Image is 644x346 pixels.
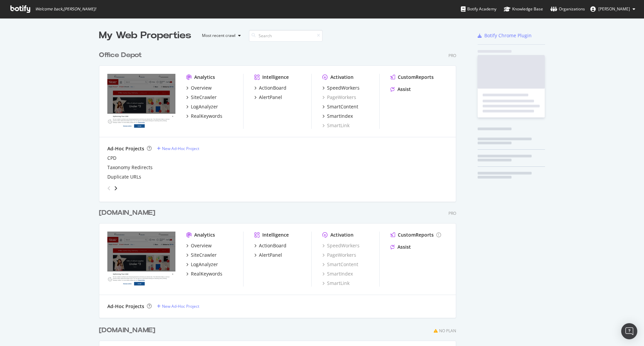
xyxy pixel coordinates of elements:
div: SmartContent [327,103,358,110]
div: No Plan [439,328,456,334]
div: New Ad-Hoc Project [162,303,199,309]
a: New Ad-Hoc Project [157,303,199,309]
button: Most recent crawl [197,30,244,41]
div: Assist [397,86,411,93]
div: Ad-Hoc Projects [107,303,144,310]
div: Ad-Hoc Projects [107,145,144,152]
a: SmartLink [322,280,350,287]
a: CustomReports [390,74,434,81]
input: Search [249,30,323,42]
div: Office Depot [99,50,142,60]
div: Activation [330,232,354,238]
div: Pro [448,53,456,58]
button: [PERSON_NAME] [585,4,641,14]
div: CustomReports [398,232,434,238]
a: SmartLink [322,122,350,129]
div: AlertPanel [259,94,282,101]
a: SpeedWorkers [322,242,360,249]
div: Overview [191,85,212,91]
div: SmartIndex [327,113,353,119]
a: SmartContent [322,103,358,110]
div: Knowledge Base [504,6,543,12]
a: RealKeywords [186,113,222,119]
img: www.officedepot.com [107,74,175,128]
a: Overview [186,242,212,249]
a: Taxonomy Redirects [107,164,153,171]
a: LogAnalyzer [186,261,218,268]
a: Botify Chrome Plugin [478,32,532,39]
a: [DOMAIN_NAME] [99,326,158,335]
div: ActionBoard [259,85,286,91]
div: SiteCrawler [191,94,217,101]
div: Pro [448,210,456,216]
a: PageWorkers [322,94,356,101]
div: RealKeywords [191,270,222,277]
div: ActionBoard [259,242,286,249]
div: Activation [330,74,354,81]
div: Most recent crawl [202,34,235,38]
div: Botify Chrome Plugin [484,32,532,39]
a: Overview [186,85,212,91]
a: SiteCrawler [186,252,217,258]
a: Assist [390,244,411,250]
div: Overview [191,242,212,249]
img: www.officedepotsecondary.com [107,232,175,286]
div: Open Intercom Messenger [621,323,637,339]
div: Organizations [550,6,585,12]
a: ActionBoard [254,242,286,249]
div: [DOMAIN_NAME] [99,326,155,335]
a: Duplicate URLs [107,174,141,180]
div: SpeedWorkers [327,85,360,91]
a: SmartIndex [322,270,353,277]
a: ActionBoard [254,85,286,91]
div: [DOMAIN_NAME] [99,208,155,218]
div: Intelligence [262,74,289,81]
a: Office Depot [99,50,145,60]
a: SmartContent [322,261,358,268]
div: RealKeywords [191,113,222,119]
div: Botify Academy [461,6,496,12]
a: CustomReports [390,232,441,238]
a: New Ad-Hoc Project [157,146,199,151]
span: Nick Ford [598,6,630,12]
div: Assist [397,244,411,250]
div: AlertPanel [259,252,282,258]
a: PageWorkers [322,252,356,258]
a: SiteCrawler [186,94,217,101]
div: angle-left [105,183,113,194]
a: LogAnalyzer [186,103,218,110]
div: CustomReports [398,74,434,81]
div: New Ad-Hoc Project [162,146,199,151]
div: Intelligence [262,232,289,238]
div: LogAnalyzer [191,103,218,110]
div: Analytics [194,232,215,238]
div: LogAnalyzer [191,261,218,268]
div: SiteCrawler [191,252,217,258]
a: AlertPanel [254,94,282,101]
a: Assist [390,86,411,93]
a: [DOMAIN_NAME] [99,208,158,218]
div: Analytics [194,74,215,81]
div: angle-right [113,185,118,192]
a: CPD [107,155,116,161]
a: AlertPanel [254,252,282,258]
a: SpeedWorkers [322,85,360,91]
div: My Web Properties [99,29,191,42]
a: SmartIndex [322,113,353,119]
a: RealKeywords [186,270,222,277]
span: Welcome back, [PERSON_NAME] ! [35,6,96,12]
